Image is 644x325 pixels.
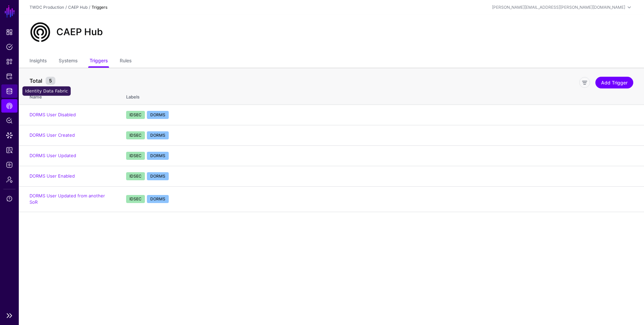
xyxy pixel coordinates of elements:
span: Access Reporting [6,147,13,153]
span: Data Lens [6,132,13,139]
span: DORMS [147,111,169,119]
span: Snippets [6,58,13,65]
a: Triggers [90,55,108,68]
span: Logs [6,161,13,168]
span: IDSEC [126,152,145,160]
span: IDSEC [126,195,145,203]
a: Admin [1,173,17,186]
a: Systems [59,55,77,68]
span: IDSEC [126,131,145,139]
a: Access Reporting [1,143,17,157]
span: Admin [6,176,13,183]
span: IDSEC [126,172,145,180]
span: Policy Lens [6,117,13,124]
span: Dashboard [6,29,13,36]
a: Identity Data Fabric [1,84,17,98]
a: CAEP Hub [1,99,17,113]
span: Protected Systems [6,73,13,80]
a: DORMS User Updated [30,153,76,158]
span: IDSEC [126,111,145,119]
a: Logs [1,158,17,172]
a: Dashboard [1,25,17,39]
strong: Total [30,77,42,84]
span: Policies [6,44,13,50]
span: DORMS [147,195,169,203]
a: Policy Lens [1,114,17,127]
span: DORMS [147,172,169,180]
a: CAEP Hub [68,5,88,10]
a: Insights [30,55,47,68]
a: SGNL [4,4,15,19]
div: [PERSON_NAME][EMAIL_ADDRESS][PERSON_NAME][DOMAIN_NAME] [492,4,625,10]
span: Support [6,195,13,202]
a: Snippets [1,55,17,68]
span: DORMS [147,152,169,160]
a: Protected Systems [1,70,17,83]
a: Data Lens [1,129,17,142]
span: CAEP Hub [6,103,13,109]
div: Identity Data Fabric [22,86,71,96]
strong: Triggers [92,5,107,10]
a: Policies [1,40,17,54]
h2: CAEP Hub [56,26,103,38]
a: DORMS User Created [30,132,75,138]
th: Name [19,87,119,105]
a: DORMS User Updated from another SoR [30,193,105,205]
a: Add Trigger [595,77,633,88]
span: DORMS [147,131,169,139]
a: TWDC Production [30,5,64,10]
a: DORMS User Enabled [30,173,75,179]
small: 5 [46,77,55,85]
div: / [88,4,92,10]
span: Identity Data Fabric [6,88,13,94]
div: / [64,4,68,10]
th: Labels [119,87,644,105]
a: Rules [120,55,131,68]
a: DORMS User Disabled [30,112,76,117]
